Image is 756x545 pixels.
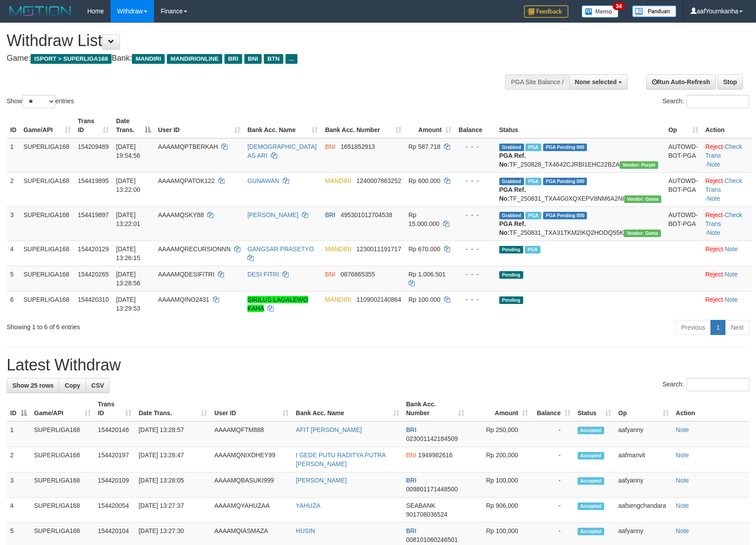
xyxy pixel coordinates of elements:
a: GANGSAR PRASETYO [247,245,314,253]
td: aafyanny [615,472,672,498]
td: Rp 100,000 [468,472,532,498]
span: Accepted [578,477,604,485]
span: BRI [406,477,417,484]
td: TF_250831_TXA4G0XQXEPV8NM6A2NI [496,172,665,206]
span: Copy [65,382,80,389]
td: - [532,421,574,447]
td: 154420109 [94,472,135,498]
span: PGA Pending [543,212,587,219]
span: MANDIRI [325,296,351,303]
td: [DATE] 13:28:57 [135,421,211,447]
b: PGA Ref. No: [499,186,526,202]
span: MANDIRIONLINE [167,54,222,64]
span: Marked by aafsoumeymey [525,178,541,185]
select: Showentries [22,95,55,108]
span: Pending [499,296,523,304]
a: SIRILUS LAGALEWO KAHA [247,296,308,312]
span: CSV [91,382,104,389]
div: - - - [459,210,492,219]
td: · [702,291,752,316]
h4: Game: Bank: [7,54,495,63]
span: BNI [325,143,335,150]
div: - - - [459,176,492,185]
span: AAAAMQDESIFITRI [158,271,215,278]
a: 1 [710,320,725,335]
span: Copy 901708036524 to clipboard [406,511,447,518]
span: Marked by aafsengchandara [525,212,541,219]
span: AAAAMQRECURSIONNN [158,245,231,253]
span: BTN [264,54,283,64]
a: Reject [706,143,723,150]
a: Previous [675,320,711,335]
span: 154420310 [78,296,109,303]
th: Date Trans.: activate to sort column ascending [135,396,211,421]
a: Show 25 rows [7,378,59,393]
span: BRI [325,211,335,218]
td: 1 [7,138,20,173]
th: Action [672,396,749,421]
label: Show entries [7,95,74,108]
span: BRI [406,527,417,534]
th: ID [7,113,20,138]
th: Op: activate to sort column ascending [665,113,702,138]
td: SUPERLIGA168 [31,447,94,472]
span: [DATE] 13:29:53 [116,296,140,312]
td: SUPERLIGA168 [20,206,74,241]
th: Status [496,113,665,138]
span: Copy 1109002140864 to clipboard [356,296,401,303]
td: SUPERLIGA168 [20,172,74,206]
a: Run Auto-Refresh [646,74,716,90]
button: None selected [569,74,628,90]
img: panduan.png [632,5,676,17]
td: AAAAMQFTM888 [211,421,292,447]
a: Note [676,477,689,484]
th: User ID: activate to sort column ascending [211,396,292,421]
span: Rp 670.000 [409,245,440,253]
span: MANDIRI [325,177,351,184]
td: SUPERLIGA168 [20,266,74,291]
td: [DATE] 13:27:37 [135,498,211,523]
td: TF_250828_TX4642CJRBI1EHC22BZA [496,138,665,173]
a: GUNAWAN [247,177,279,184]
td: · [702,241,752,266]
a: [PERSON_NAME] [247,211,298,218]
td: 3 [7,472,31,498]
td: - [532,472,574,498]
td: 154420054 [94,498,135,523]
td: AUTOWD-BOT-PGA [665,172,702,206]
span: Vendor URL: https://trx4.1velocity.biz [620,161,658,169]
span: Copy 1949982616 to clipboard [418,452,453,459]
td: 3 [7,206,20,241]
td: Rp 250,000 [468,421,532,447]
th: Bank Acc. Name: activate to sort column ascending [292,396,402,421]
span: Grabbed [499,212,524,219]
span: AAAAMQINO2431 [158,296,209,303]
td: SUPERLIGA168 [31,472,94,498]
img: Feedback.jpg [524,5,568,18]
td: TF_250831_TXA31TKM2IKQ2HODQ55K [496,206,665,241]
td: · · [702,206,752,241]
a: DESI FITRI [247,271,279,278]
span: Accepted [578,528,604,535]
th: Date Trans.: activate to sort column descending [112,113,154,138]
td: 4 [7,241,20,266]
td: AAAAMQBASUKI999 [211,472,292,498]
span: Grabbed [499,178,524,185]
span: Marked by aafchhiseyha [525,144,541,151]
a: Note [676,502,689,509]
span: 154420265 [78,271,109,278]
div: - - - [459,295,492,304]
span: Copy 1651852913 to clipboard [340,143,375,150]
a: Check Trans [706,143,742,159]
span: Rp 587.718 [409,143,440,150]
span: Vendor URL: https://trx31.1velocity.biz [624,195,661,203]
td: aafyanny [615,421,672,447]
th: Balance: activate to sort column ascending [532,396,574,421]
span: [DATE] 13:22:00 [116,177,140,193]
div: - - - [459,270,492,279]
a: Reject [706,296,723,303]
span: 154209489 [78,143,109,150]
a: Next [725,320,749,335]
span: 154419897 [78,211,109,218]
td: · · [702,138,752,173]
